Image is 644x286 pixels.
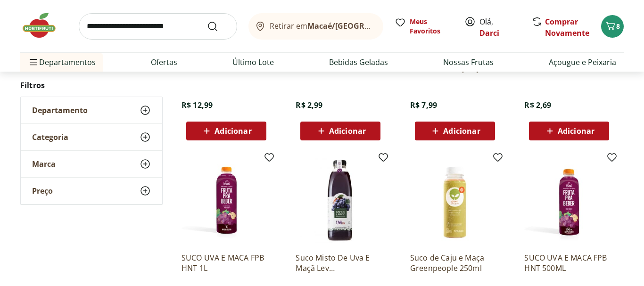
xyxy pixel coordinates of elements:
span: R$ 7,99 [410,100,437,110]
img: SUCO UVA E MACA FPB HNT 500ML [524,155,614,245]
span: Adicionar [329,127,366,135]
a: Ofertas [151,57,177,68]
span: 8 [616,22,620,31]
span: Olá, [479,16,521,39]
b: Macaé/[GEOGRAPHIC_DATA] [307,21,413,31]
button: Adicionar [415,122,495,140]
img: Hortifruti [20,11,67,40]
button: Retirar emMacaé/[GEOGRAPHIC_DATA] [248,13,383,40]
a: SUCO UVA E MACA FPB HNT 1L [182,253,271,273]
span: Preço [32,186,53,195]
span: Categoria [32,132,68,141]
img: Suco de Caju e Maça Greenpeople 250ml [410,155,500,245]
a: Nossas Frutas [443,57,494,68]
a: Último Lote [232,57,274,68]
button: Adicionar [186,122,266,140]
img: Suco Misto De Uva E Maçã Lev Campo Largo Garrafa 250Ml [296,155,385,245]
button: Menu [28,51,39,74]
a: Meus Favoritos [395,17,453,36]
a: Darci [479,28,499,38]
span: R$ 12,99 [182,100,213,110]
button: Departamento [21,97,162,123]
a: Açougue e Peixaria [549,57,616,68]
span: Retirar em [270,22,374,30]
a: Bebidas Geladas [329,57,388,68]
a: Suco de Caju e Maça Greenpeople 250ml [410,253,500,273]
input: search [79,13,237,40]
span: Adicionar [443,127,480,135]
a: Comprar Novamente [545,16,589,38]
span: R$ 2,99 [296,100,322,110]
button: Preço [21,177,162,204]
button: Categoria [21,123,162,150]
span: Adicionar [558,127,594,135]
span: Departamento [32,105,88,114]
span: Marca [32,159,56,168]
span: Adicionar [215,127,251,135]
button: Marca [21,150,162,177]
a: SUCO UVA E MACA FPB HNT 500ML [524,253,614,273]
img: SUCO UVA E MACA FPB HNT 1L [182,155,271,245]
button: Submit Search [207,21,230,32]
button: Carrinho [601,15,624,38]
span: R$ 2,69 [524,100,551,110]
h2: Filtros [20,75,163,94]
span: Departamentos [28,51,96,74]
button: Adicionar [300,122,380,140]
button: Adicionar [529,122,609,140]
span: Meus Favoritos [410,17,453,36]
a: Suco Misto De Uva E Maçã Lev [GEOGRAPHIC_DATA] Garrafa 250Ml [296,253,385,273]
